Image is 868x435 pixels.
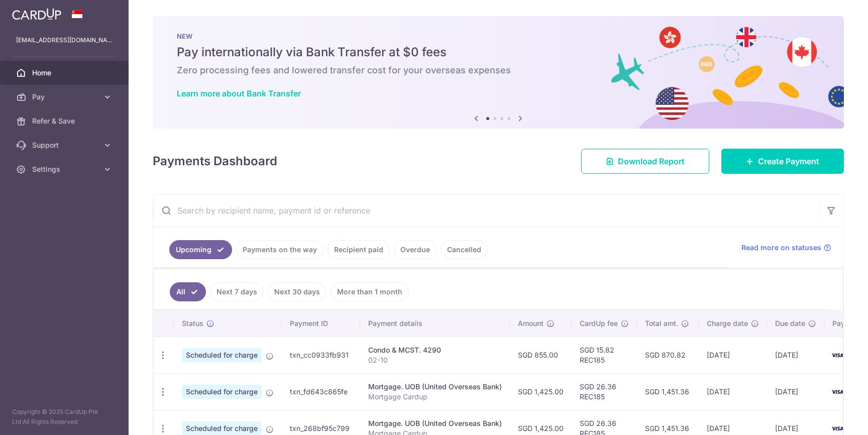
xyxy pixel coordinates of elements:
[758,155,819,167] span: Create Payment
[328,240,390,259] a: Recipient paid
[767,337,824,373] td: [DATE]
[707,318,748,329] span: Charge date
[177,64,820,76] h6: Zero processing fees and lowered transfer cost for your overseas expenses
[169,240,232,259] a: Upcoming
[637,373,699,410] td: SGD 1,451.36
[368,392,502,402] p: Mortgage Cardup
[572,373,637,410] td: SGD 26.36 REC185
[394,240,437,259] a: Overdue
[721,149,844,174] a: Create Payment
[153,16,844,129] img: Bank transfer banner
[767,373,824,410] td: [DATE]
[368,382,502,392] div: Mortgage. UOB (United Overseas Bank)
[775,318,805,329] span: Due date
[827,349,847,361] img: Bank Card
[510,373,572,410] td: SGD 1,425.00
[741,243,831,253] a: Read more on statuses
[368,345,502,355] div: Condo & MCST. 4290
[153,194,819,227] input: Search by recipient name, payment id or reference
[32,92,98,102] span: Pay
[210,282,264,301] a: Next 7 days
[16,35,113,45] p: [EMAIL_ADDRESS][DOMAIN_NAME]
[32,140,98,150] span: Support
[699,337,767,373] td: [DATE]
[282,373,360,410] td: txn_fd643c865fe
[177,44,820,60] h5: Pay internationally via Bank Transfer at $0 fees
[572,337,637,373] td: SGD 15.82 REC185
[581,149,709,174] a: Download Report
[645,318,678,329] span: Total amt.
[32,68,98,78] span: Home
[441,240,488,259] a: Cancelled
[182,348,262,362] span: Scheduled for charge
[177,88,301,98] a: Learn more about Bank Transfer
[368,418,502,428] div: Mortgage. UOB (United Overseas Bank)
[12,8,61,20] img: CardUp
[32,164,98,174] span: Settings
[236,240,323,259] a: Payments on the way
[182,385,262,399] span: Scheduled for charge
[360,310,510,337] th: Payment details
[580,318,618,329] span: CardUp fee
[170,282,206,301] a: All
[699,373,767,410] td: [DATE]
[827,386,847,398] img: Bank Card
[618,155,685,167] span: Download Report
[368,355,502,365] p: 02-10
[32,116,98,126] span: Refer & Save
[177,32,820,40] p: NEW
[331,282,409,301] a: More than 1 month
[268,282,327,301] a: Next 30 days
[637,337,699,373] td: SGD 870.82
[510,337,572,373] td: SGD 855.00
[153,152,277,170] h4: Payments Dashboard
[282,310,360,337] th: Payment ID
[282,337,360,373] td: txn_cc0933fb931
[518,318,544,329] span: Amount
[803,405,858,430] iframe: Opens a widget where you can find more information
[741,243,821,253] span: Read more on statuses
[182,318,203,329] span: Status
